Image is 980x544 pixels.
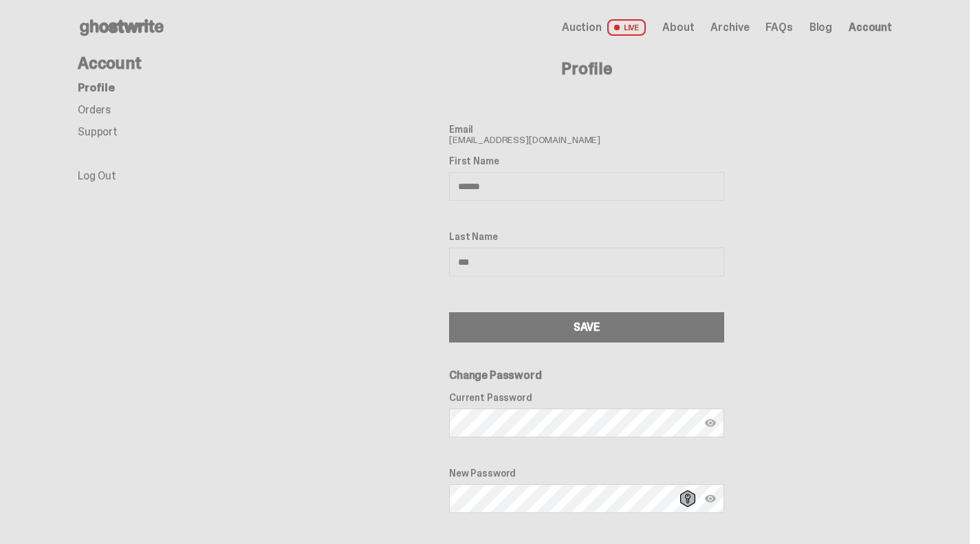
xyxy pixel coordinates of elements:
h4: Account [78,55,281,72]
span: LIVE [607,19,646,36]
img: Show password [705,493,716,504]
a: Auction LIVE [562,19,646,36]
a: About [662,22,694,33]
a: FAQs [765,22,792,33]
a: Support [78,124,118,139]
label: New Password [449,468,724,479]
a: Account [849,22,892,33]
div: SAVE [574,322,600,333]
h6: Change Password [449,370,724,381]
label: Email [449,124,724,135]
img: Show password [705,417,716,428]
a: Log Out [78,168,116,183]
span: [EMAIL_ADDRESS][DOMAIN_NAME] [449,124,724,144]
label: Last Name [449,231,724,242]
label: Current Password [449,392,724,403]
a: Profile [78,80,115,95]
span: Auction [562,22,602,33]
label: First Name [449,155,724,166]
a: Orders [78,102,111,117]
a: Archive [710,22,749,33]
button: SAVE [449,312,724,342]
h4: Profile [281,61,892,77]
a: Blog [809,22,832,33]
